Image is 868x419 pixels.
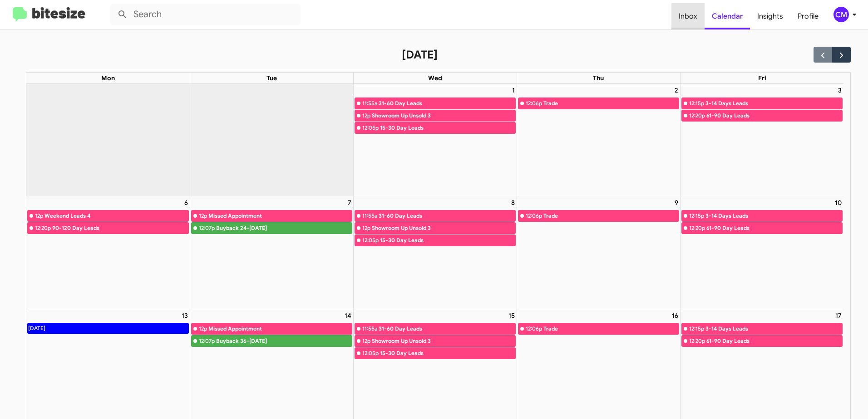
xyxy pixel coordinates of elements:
div: Missed Appointment [208,324,352,333]
a: October 8, 2025 [509,196,517,209]
div: Missed Appointment [208,211,352,220]
div: 31-60 Day Leads [379,324,515,333]
div: Showroom Up Unsold 3 [372,336,515,346]
a: October 2, 2025 [673,84,680,97]
a: Wednesday [426,73,444,83]
div: Showroom Up Unsold 3 [372,224,515,233]
div: 12:07p [199,224,215,233]
div: Weekend Leads 4 [44,211,188,220]
a: Calendar [705,3,750,29]
div: 11:55a [362,211,377,220]
td: October 8, 2025 [353,196,517,309]
div: 12:07p [199,336,215,346]
button: Next month [832,47,851,63]
button: CM [826,7,858,22]
td: October 6, 2025 [26,196,190,309]
div: 12p [199,324,207,333]
div: CM [833,7,849,22]
td: October 3, 2025 [680,84,843,196]
div: 12:06p [526,99,542,108]
a: October 9, 2025 [673,196,680,209]
div: 12:06p [526,324,542,333]
button: Previous month [814,47,832,63]
td: October 9, 2025 [517,196,680,309]
a: October 6, 2025 [182,196,190,209]
div: 12p [362,111,370,120]
div: 15-30 Day Leads [380,349,515,358]
a: Monday [99,73,117,83]
div: Buyback 36-[DATE] [216,336,352,346]
div: 11:55a [362,99,377,108]
a: Profile [790,3,826,29]
div: 31-60 Day Leads [379,211,515,220]
div: 12p [199,211,207,220]
div: 12:05p [362,349,379,358]
div: 31-60 Day Leads [379,99,515,108]
div: 12:05p [362,123,379,132]
a: Inbox [671,3,705,29]
a: October 14, 2025 [343,309,353,322]
div: 3-14 Days Leads [705,211,843,220]
a: October 16, 2025 [670,309,680,322]
div: 12p [362,336,370,346]
a: October 15, 2025 [507,309,517,322]
div: 12p [35,211,43,220]
div: 3-14 Days Leads [705,99,843,108]
a: Insights [750,3,790,29]
div: Trade [543,99,679,108]
div: 12:15p [689,324,704,333]
div: Trade [543,211,679,220]
input: Search [110,4,301,25]
div: 12:20p [35,224,51,233]
div: 15-30 Day Leads [380,236,515,245]
td: October 1, 2025 [353,84,517,196]
a: Tuesday [265,73,279,83]
div: 15-30 Day Leads [380,123,515,132]
div: 12p [362,224,370,233]
td: October 2, 2025 [517,84,680,196]
div: Showroom Up Unsold 3 [372,111,515,120]
a: Thursday [591,73,606,83]
div: 90-120 Day Leads [52,224,188,233]
a: October 7, 2025 [346,196,353,209]
div: Buyback 24-[DATE] [216,224,352,233]
div: 61-90 Day Leads [706,336,843,346]
div: 12:15p [689,211,704,220]
div: [DATE] [28,323,46,333]
div: 12:05p [362,236,379,245]
div: 12:20p [689,111,705,120]
div: Trade [543,324,679,333]
a: October 10, 2025 [833,196,843,209]
div: 12:06p [526,211,542,220]
td: October 10, 2025 [680,196,843,309]
a: October 13, 2025 [180,309,190,322]
div: 12:15p [689,99,704,108]
h2: [DATE] [402,48,438,62]
a: Friday [756,73,768,83]
a: October 17, 2025 [833,309,843,322]
div: 61-90 Day Leads [706,224,843,233]
a: October 1, 2025 [510,84,517,97]
td: October 7, 2025 [190,196,353,309]
div: 11:55a [362,324,377,333]
div: 3-14 Days Leads [705,324,843,333]
div: 61-90 Day Leads [706,111,843,120]
div: 12:20p [689,336,705,346]
div: 12:20p [689,224,705,233]
a: October 3, 2025 [836,84,843,97]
